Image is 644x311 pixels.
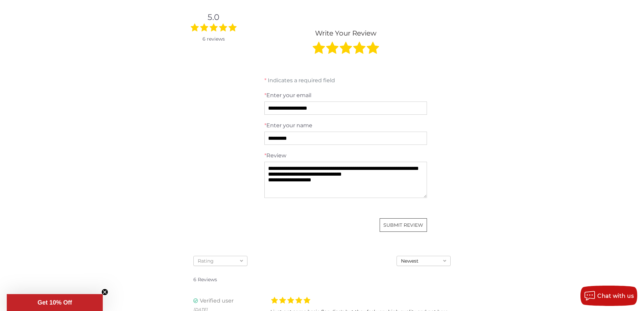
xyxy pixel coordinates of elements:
span: Verified user [200,297,234,305]
label: Enter your name [264,121,427,130]
span: Get 10% Off [38,299,72,306]
label: Enter your email [264,91,427,99]
div: Write Your Review [254,28,437,38]
button: Chat with us [580,286,637,306]
span: Chat with us [597,293,634,299]
button: Rating [193,256,247,266]
button: Newest [397,256,451,266]
label: Review [264,152,427,160]
div: Get 10% OffClose teaser [7,294,103,311]
div: 5.0 [190,11,237,23]
div: 6 Reviews [190,273,454,287]
i: Verified user [193,298,198,303]
span: Rating [198,258,214,264]
button: SUBMIT REVIEW [380,218,427,232]
span: Indicates a required field [268,77,335,84]
span: Newest [401,258,419,264]
div: 6 reviews [190,36,237,43]
button: Close teaser [101,289,108,295]
span: SUBMIT REVIEW [383,222,423,228]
